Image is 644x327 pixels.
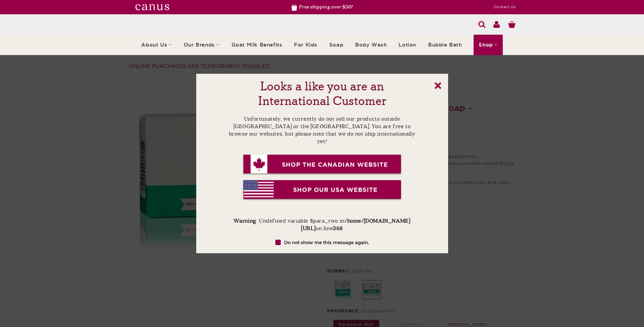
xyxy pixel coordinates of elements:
[301,218,410,232] b: /home/[DOMAIN_NAME][URL]
[242,154,402,175] img: int_ca_btn.png
[399,35,416,54] a: Lotion
[242,179,402,201] img: int_us_btn.png
[428,35,462,54] a: Bubble Bath
[227,239,418,246] label: Do not show me this message again.
[435,82,441,89] a: x
[234,218,256,224] b: Warning
[227,210,418,232] p: : Undefined variable $para_two in on line
[355,35,387,54] a: Body Wash
[184,35,220,55] a: Our Brands
[232,35,282,54] a: Goat Milk Benefits
[329,35,343,54] a: Soap
[478,18,486,31] a: Search
[294,35,317,54] a: For Kids
[333,225,343,232] b: 368
[135,4,169,10] img: canutswhite.svg
[227,79,418,108] h2: Looks a like you are an International Customer
[141,35,172,55] a: About Us
[494,2,516,12] a: Contact Us
[474,35,502,55] a: Shop
[291,3,352,12] li: Free shipping over $50!
[227,115,418,145] p: Unfortunately, we currently do not sell our products outside [GEOGRAPHIC_DATA] or the [GEOGRAPHIC...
